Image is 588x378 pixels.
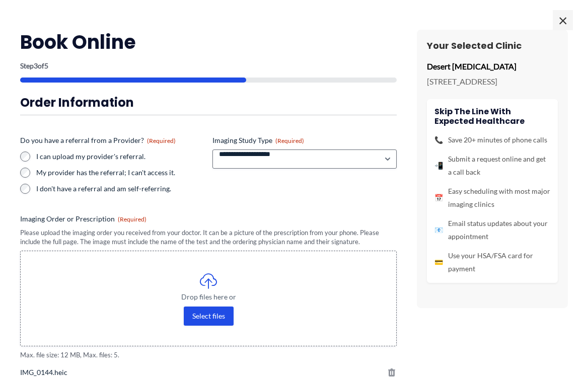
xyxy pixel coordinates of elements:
span: (Required) [147,137,176,144]
li: Easy scheduling with most major imaging clinics [434,185,550,211]
li: Use your HSA/FSA card for payment [434,249,550,275]
button: select files, imaging order or prescription(required) [184,307,234,326]
h3: Your Selected Clinic [427,40,558,51]
span: (Required) [118,215,146,223]
h2: Book Online [20,30,397,54]
span: 💳 [434,256,443,269]
label: I don't have a referral and am self-referring. [36,184,204,194]
li: Save 20+ minutes of phone calls [434,133,550,146]
span: IMG_0144.heic [20,367,397,377]
span: × [553,10,573,30]
span: 📞 [434,133,443,146]
label: Imaging Order or Prescription [20,214,397,224]
h3: Order Information [20,95,397,110]
span: (Required) [275,137,304,144]
p: Desert [MEDICAL_DATA] [427,59,558,74]
span: 📲 [434,159,443,172]
span: Drop files here or [41,293,376,300]
li: Email status updates about your appointment [434,217,550,243]
legend: Do you have a referral from a Provider? [20,135,176,145]
span: 📧 [434,223,443,237]
label: My provider has the referral; I can't access it. [36,168,204,178]
label: I can upload my provider's referral. [36,152,204,162]
div: Please upload the imaging order you received from your doctor. It can be a picture of the prescri... [20,228,397,247]
p: Step of [20,62,397,69]
span: Max. file size: 12 MB, Max. files: 5. [20,350,397,360]
label: Imaging Study Type [212,135,397,145]
span: 3 [34,61,38,70]
span: 5 [44,61,48,70]
h4: Skip the line with Expected Healthcare [434,107,550,126]
span: 📅 [434,191,443,204]
li: Submit a request online and get a call back [434,153,550,179]
p: [STREET_ADDRESS] [427,74,558,89]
